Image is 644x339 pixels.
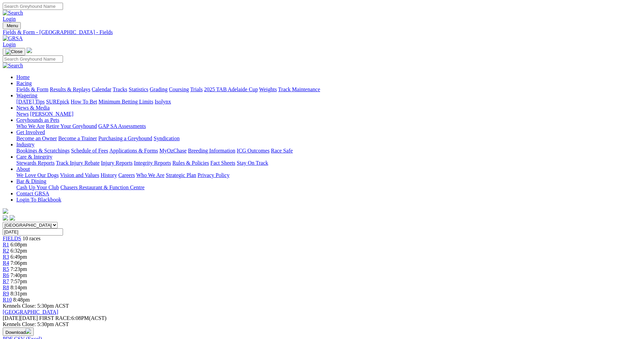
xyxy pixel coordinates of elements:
[3,228,63,236] input: Select date
[16,135,641,142] div: Get Involved
[16,117,59,123] a: Greyhounds as Pets
[16,93,37,98] a: Wagering
[3,309,58,315] a: [GEOGRAPHIC_DATA]
[3,215,8,221] img: facebook.svg
[11,248,27,254] span: 6:32pm
[3,63,23,69] img: Search
[16,172,59,178] a: We Love Our Dogs
[5,49,22,54] img: Close
[134,160,171,166] a: Integrity Reports
[92,86,111,92] a: Calendar
[3,254,9,260] a: R3
[172,160,209,166] a: Rules & Policies
[3,48,25,55] button: Toggle navigation
[3,29,641,35] div: Fields & Form - [GEOGRAPHIC_DATA] - Fields
[3,297,12,303] a: R10
[109,148,158,154] a: Applications & Forms
[98,135,152,141] a: Purchasing a Greyhound
[190,86,203,92] a: Trials
[129,86,148,92] a: Statistics
[16,148,641,154] div: Industry
[3,236,21,241] a: FIELDS
[16,99,45,104] a: [DATE] Tips
[3,278,9,284] a: R7
[166,172,196,178] a: Strategic Plan
[3,303,69,309] span: Kennels Close: 5:30pm ACST
[3,321,641,327] div: Kennels Close: 5:30pm ACST
[3,248,9,254] span: R2
[16,184,59,190] a: Cash Up Your Club
[278,86,320,92] a: Track Maintenance
[11,254,27,260] span: 6:49pm
[16,191,49,196] a: Contact GRSA
[26,328,31,334] img: download.svg
[98,99,153,104] a: Minimum Betting Limits
[16,197,61,203] a: Login To Blackbook
[16,123,641,129] div: Greyhounds as Pets
[16,160,54,166] a: Stewards Reports
[188,148,235,154] a: Breeding Information
[16,142,34,147] a: Industry
[39,315,107,321] span: 6:08PM(ACST)
[198,172,230,178] a: Privacy Policy
[71,148,108,154] a: Schedule of Fees
[237,148,269,154] a: ICG Outcomes
[3,55,63,63] input: Search
[13,297,30,303] span: 8:48pm
[16,74,30,80] a: Home
[10,215,15,221] img: twitter.svg
[3,327,34,336] button: Download
[16,105,50,111] a: News & Media
[16,86,641,93] div: Racing
[58,135,97,141] a: Become a Trainer
[11,285,27,290] span: 8:14pm
[259,86,277,92] a: Weights
[154,135,179,141] a: Syndication
[16,172,641,178] div: About
[11,272,27,278] span: 7:40pm
[100,172,117,178] a: History
[71,99,97,104] a: How To Bet
[46,99,69,104] a: SUREpick
[271,148,293,154] a: Race Safe
[16,154,52,160] a: Care & Integrity
[237,160,268,166] a: Stay On Track
[169,86,189,92] a: Coursing
[101,160,132,166] a: Injury Reports
[3,22,21,29] button: Toggle navigation
[16,160,641,166] div: Care & Integrity
[136,172,164,178] a: Who We Are
[3,285,9,290] a: R8
[11,266,27,272] span: 7:23pm
[210,160,235,166] a: Fact Sheets
[118,172,135,178] a: Careers
[3,272,9,278] a: R6
[3,242,9,247] a: R1
[50,86,90,92] a: Results & Replays
[30,111,73,117] a: [PERSON_NAME]
[56,160,99,166] a: Track Injury Rebate
[16,148,69,154] a: Bookings & Scratchings
[3,266,9,272] span: R5
[3,315,20,321] span: [DATE]
[16,135,57,141] a: Become an Owner
[16,111,641,117] div: News & Media
[16,129,45,135] a: Get Involved
[3,16,16,22] a: Login
[60,172,99,178] a: Vision and Values
[3,208,8,214] img: logo-grsa-white.png
[16,111,29,117] a: News
[155,99,171,104] a: Isolynx
[16,99,641,105] div: Wagering
[11,291,27,296] span: 8:31pm
[46,123,97,129] a: Retire Your Greyhound
[3,260,9,266] a: R4
[3,10,23,16] img: Search
[16,80,32,86] a: Racing
[3,3,63,10] input: Search
[204,86,258,92] a: 2025 TAB Adelaide Cup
